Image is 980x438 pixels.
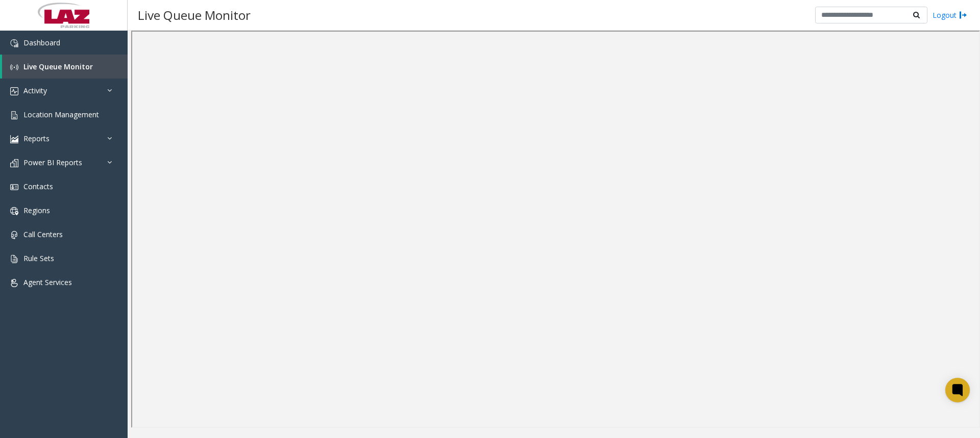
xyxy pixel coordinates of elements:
span: Location Management [23,110,99,119]
a: Logout [933,10,967,20]
span: Contacts [23,182,53,191]
img: 'icon' [10,231,18,239]
span: Agent Services [23,277,72,287]
img: 'icon' [10,39,18,47]
span: Activity [23,86,47,95]
img: 'icon' [10,279,18,287]
span: Call Centers [23,229,63,239]
a: Live Queue Monitor [2,55,128,79]
span: Live Queue Monitor [23,62,93,71]
span: Power BI Reports [23,158,82,167]
img: 'icon' [10,63,18,71]
span: Dashboard [23,38,60,47]
span: Reports [23,134,50,143]
span: Rule Sets [23,253,54,263]
img: 'icon' [10,207,18,215]
img: 'icon' [10,159,18,167]
h3: Live Queue Monitor [133,3,256,28]
img: 'icon' [10,111,18,119]
img: 'icon' [10,183,18,191]
img: logout [959,10,967,20]
img: 'icon' [10,135,18,143]
img: 'icon' [10,255,18,263]
span: Regions [23,205,50,215]
img: 'icon' [10,87,18,95]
